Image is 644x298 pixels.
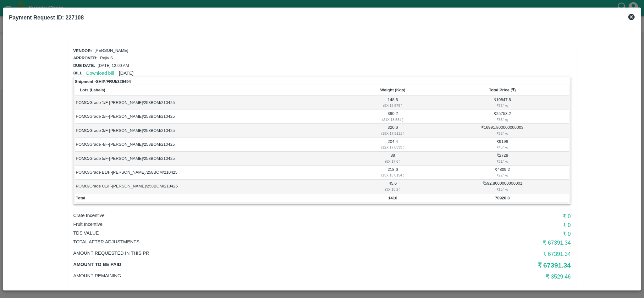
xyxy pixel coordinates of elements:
h6: ₹ 0 [405,221,571,230]
div: ( 18 X 17.8111 ) [351,131,434,136]
div: ( 12 X 17.0333 ) [351,144,434,150]
td: 204.4 [350,138,436,152]
h6: ₹ 0 [405,212,571,221]
td: ₹ 592.8000000000001 [436,180,570,193]
td: POMO/Grade 3/F-[PERSON_NAME]/258BOM/210425 [75,124,350,138]
p: Crate Incentive [73,212,405,219]
td: ₹ 10847.8 [436,96,570,110]
div: ₹ 66 / kg [437,117,568,122]
span: Approver: [73,56,97,60]
span: [DATE] [119,71,134,76]
td: ₹ 16991.800000000003 [436,124,570,138]
a: Download bill [86,71,114,76]
b: 1416 [388,196,397,200]
div: ₹ 73 / kg [437,103,568,108]
td: 320.6 [350,124,436,138]
td: ₹ 9198 [436,138,570,152]
h6: ₹ 3529.46 [405,272,571,281]
td: POMO/Grade 2/F-[PERSON_NAME]/258BOM/210425 [75,110,350,124]
p: [DATE] 12:00 AM [98,63,129,69]
td: 45.6 [350,180,436,193]
div: ( 21 X 18.581 ) [351,117,434,122]
h6: ₹ 67391.34 [405,250,571,258]
span: Vendor: [73,48,92,53]
b: Payment Request ID: 227108 [9,14,84,21]
td: 390.2 [350,110,436,124]
td: POMO/Grade 1/F-[PERSON_NAME]/258BOM/210425 [75,96,350,110]
p: Amount to be paid [73,261,405,268]
td: ₹ 2728 [436,152,570,165]
p: Amount Remaining [73,272,405,279]
td: ₹ 25753.2 [436,110,570,124]
div: ( 13 X 16.8154 ) [351,172,434,178]
span: Bill: [73,71,84,75]
p: TDS VALUE [73,230,405,236]
h6: ₹ 67391.34 [405,238,571,247]
td: POMO/Grade 4/F-[PERSON_NAME]/258BOM/210425 [75,138,350,152]
p: Total After adjustments [73,238,405,245]
td: ₹ 4809.2 [436,166,570,180]
td: 148.6 [350,96,436,110]
b: Lots (Labels) [80,88,105,92]
div: ( 3 X 15.2 ) [351,187,434,192]
td: 218.6 [350,166,436,180]
div: ₹ 22 / kg [437,172,568,178]
div: ₹ 53 / kg [437,131,568,136]
div: ( 8 X 18.575 ) [351,103,434,108]
h6: ₹ 0 [405,230,571,238]
b: 70920.8 [495,196,510,200]
p: Amount Requested in this PR [73,250,405,257]
b: Weight (Kgs) [380,88,405,92]
p: Fruit Incentive [73,221,405,228]
td: POMO/Grade B1/F-[PERSON_NAME]/258BOM/210425 [75,166,350,180]
td: POMO/Grade C1/F-[PERSON_NAME]/258BOM/210425 [75,180,350,193]
b: Total Price (₹) [489,88,516,92]
td: 88 [350,152,436,165]
div: ( 5 X 17.6 ) [351,159,434,164]
p: Rajiv S [100,55,113,61]
div: ₹ 45 / kg [437,144,568,150]
p: [PERSON_NAME] [95,48,128,54]
h5: ₹ 67391.34 [405,261,571,270]
b: Total [76,196,85,200]
td: POMO/Grade 5/F-[PERSON_NAME]/258BOM/210425 [75,152,350,165]
div: ₹ 13 / kg [437,187,568,192]
strong: Shipment - SHIP/FRUI/329494 [75,79,131,85]
span: Due date: [73,63,95,68]
div: ₹ 31 / kg [437,159,568,164]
